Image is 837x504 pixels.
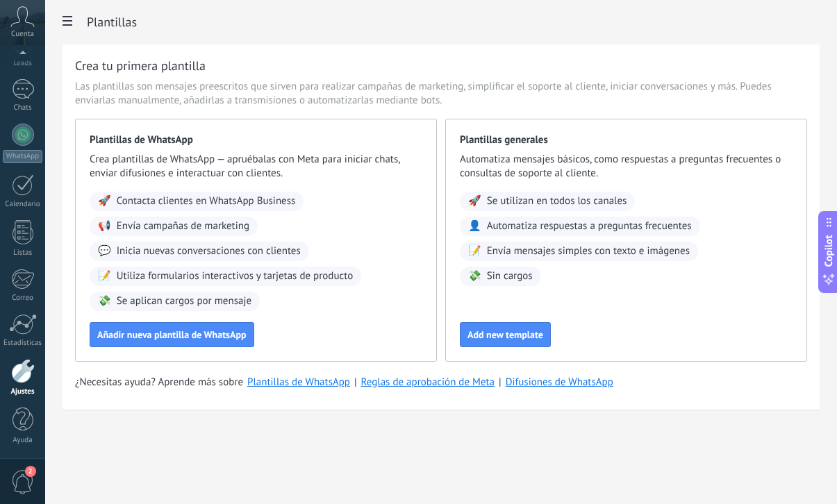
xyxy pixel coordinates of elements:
[468,269,481,283] span: 💸
[3,200,43,209] div: Calendario
[97,330,247,339] span: Añadir nueva plantilla de WhatsApp
[98,219,111,233] span: 📢
[468,244,481,258] span: 📝
[506,376,613,389] a: Difusiones de WhatsApp
[3,339,43,348] div: Estadísticas
[487,269,533,283] span: Sin cargos
[3,249,43,258] div: Listas
[90,133,422,147] span: Plantillas de WhatsApp
[98,194,111,208] span: 🚀
[75,80,807,108] span: Las plantillas son mensajes preescritos que sirven para realizar campañas de marketing, simplific...
[117,219,249,233] span: Envía campañas de marketing
[487,244,690,258] span: Envía mensajes simples con texto e imágenes
[117,269,354,283] span: Utiliza formularios interactivos y tarjetas de producto
[3,387,43,396] div: Ajustes
[117,194,296,208] span: Contacta clientes en WhatsApp Business
[75,376,807,389] div: | |
[11,30,34,39] span: Cuenta
[361,376,495,389] a: Reglas de aprobación de Meta
[75,57,206,74] h3: Crea tu primera plantilla
[3,103,43,112] div: Chats
[460,133,793,147] span: Plantillas generales
[98,244,111,258] span: 💬
[98,294,111,308] span: 💸
[90,322,254,347] button: Añadir nueva plantilla de WhatsApp
[467,330,543,339] span: Add new template
[247,376,350,389] a: Plantillas de WhatsApp
[468,219,481,233] span: 👤
[3,294,43,303] div: Correo
[3,436,43,445] div: Ayuda
[460,322,551,347] button: Add new template
[460,153,793,180] span: Automatiza mensajes básicos, como respuestas a preguntas frecuentes o consultas de soporte al cli...
[25,466,36,477] span: 2
[487,194,627,208] span: Se utilizan en todos los canales
[117,244,301,258] span: Inicia nuevas conversaciones con clientes
[117,294,251,308] span: Se aplican cargos por mensaje
[90,153,422,180] span: Crea plantillas de WhatsApp — apruébalas con Meta para iniciar chats, enviar difusiones e interac...
[822,235,836,267] span: Copilot
[3,150,42,163] div: WhatsApp
[98,269,111,283] span: 📝
[468,194,481,208] span: 🚀
[87,8,820,36] h2: Plantillas
[75,376,243,389] span: ¿Necesitas ayuda? Aprende más sobre
[487,219,692,233] span: Automatiza respuestas a preguntas frecuentes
